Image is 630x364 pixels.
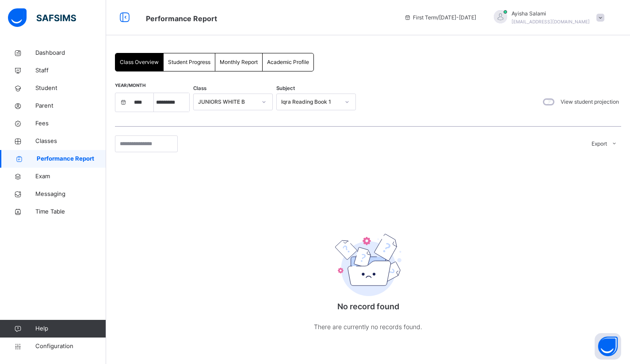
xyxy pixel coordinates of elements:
span: Export [592,140,607,148]
span: Performance Report [146,14,217,23]
p: No record found [280,300,457,312]
span: Ayisha Salami [512,10,590,18]
span: Fees [35,119,106,128]
img: emptyFolder.c0dd6c77127a4b698b748a2c71dfa8de.svg [335,234,401,296]
span: Classes [35,137,106,146]
span: Class [193,85,206,92]
div: JUNIORS WHITE B [198,98,256,106]
span: session/term information [404,14,476,22]
span: Exam [35,172,106,181]
span: Class Overview [120,58,159,66]
div: AyishaSalami [485,10,609,26]
span: Academic Profile [267,58,309,66]
span: Staff [35,66,106,75]
span: Time Table [35,207,106,216]
span: Dashboard [35,49,106,57]
span: Help [35,324,106,333]
span: Parent [35,101,106,110]
span: Subject [276,85,295,92]
p: There are currently no records found. [280,321,457,332]
span: Student [35,84,106,93]
span: Monthly Report [220,58,258,66]
span: Messaging [35,190,106,199]
label: View student projection [561,98,619,106]
span: Configuration [35,342,106,351]
div: No record found [280,210,457,350]
img: safsims [8,8,76,27]
span: Student Progress [168,58,210,66]
span: Performance Report [37,154,106,163]
span: [EMAIL_ADDRESS][DOMAIN_NAME] [512,19,590,24]
span: Year/Month [115,83,145,88]
div: Iqra Reading Book 1 [281,98,340,106]
button: Open asap [595,333,621,360]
